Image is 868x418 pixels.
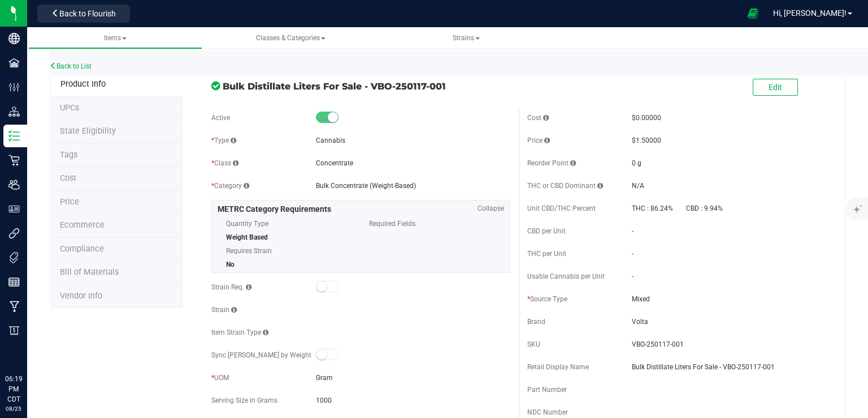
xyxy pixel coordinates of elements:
[8,252,20,263] inline-svg: Tags
[8,179,20,190] inline-svg: Users
[8,57,20,69] inline-svg: Facilities
[60,126,116,136] span: Tag
[37,5,130,23] button: Back to Flourish
[226,242,353,259] span: Requires Strain
[632,137,661,144] span: $1.50000
[632,294,826,304] span: Mixed
[60,103,79,113] span: Tag
[211,80,220,92] span: In Sync
[632,159,641,167] span: 0 g
[211,374,229,382] span: UOM
[316,374,333,382] span: Gram
[740,2,766,24] span: Open Ecommerce Menu
[5,374,22,404] p: 06:19 PM CDT
[527,408,568,416] span: NDC Number
[8,276,20,288] inline-svg: Reports
[60,244,104,254] span: Compliance
[632,339,826,349] span: VBO-250117-001
[632,272,633,280] span: -
[8,82,20,93] inline-svg: Configuration
[753,79,798,96] button: Edit
[316,395,510,406] span: 1000
[8,106,20,117] inline-svg: Distribution
[60,220,105,230] span: Ecommerce
[8,203,20,215] inline-svg: User Roles
[316,159,353,167] span: Concentrate
[60,267,119,277] span: Bill of Materials
[11,327,45,361] iframe: Resource center
[8,228,20,239] inline-svg: Integrations
[527,114,549,122] span: Cost
[8,33,20,44] inline-svg: Company
[226,261,235,268] span: No
[632,227,633,235] span: -
[316,137,345,144] span: Cannabis
[60,291,102,301] span: Vendor Info
[256,34,325,42] span: Classes & Categories
[60,79,106,89] span: Product Info
[527,227,566,235] span: CBD per Unit
[527,318,545,326] span: Brand
[527,250,566,258] span: THC per Unit
[632,204,673,212] span: THC : 86.24%
[104,34,127,42] span: Items
[50,62,92,70] a: Back to List
[369,215,496,232] span: Required Fields
[632,114,661,122] span: $0.00000
[60,173,76,183] span: Cost
[211,351,311,359] span: Sync [PERSON_NAME] by Weight
[226,233,268,241] span: Weight Based
[211,329,268,336] span: Item Strain Type
[632,182,644,190] span: N/A
[5,404,22,413] p: 08/25
[769,83,782,92] span: Edit
[223,79,510,93] span: Bulk Distillate Liters For Sale - VBO-250117-001
[226,215,353,232] span: Quantity Type
[527,137,550,144] span: Price
[316,182,416,190] span: Bulk Concentrate (Weight-Based)
[527,204,596,212] span: Unit CBD/THC Percent
[211,306,237,314] span: Strain
[211,114,230,122] span: Active
[632,250,633,258] span: -
[8,130,20,142] inline-svg: Inventory
[527,363,589,371] span: Retail Display Name
[211,137,236,144] span: Type
[59,9,116,18] span: Back to Flourish
[211,283,251,291] span: Strain Req.
[527,340,540,348] span: SKU
[632,362,826,372] span: Bulk Distillate Liters For Sale - VBO-250117-001
[211,182,249,190] span: Category
[211,159,238,167] span: Class
[632,317,826,327] span: Volta
[8,301,20,312] inline-svg: Manufacturing
[218,204,331,214] span: METRC Category Requirements
[478,203,504,214] span: Collapse
[686,204,723,212] span: CBD : 9.94%
[60,150,77,160] span: Tag
[8,155,20,166] inline-svg: Retail
[527,272,605,280] span: Usable Cannabis per Unit
[60,197,79,207] span: Price
[211,396,277,404] span: Serving Size in Grams
[453,34,480,42] span: Strains
[773,8,847,18] span: Hi, [PERSON_NAME]!
[527,182,603,190] span: THC or CBD Dominant
[527,159,576,167] span: Reorder Point
[8,325,20,336] inline-svg: Billing
[527,386,567,394] span: Part Number
[527,295,567,303] span: Source Type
